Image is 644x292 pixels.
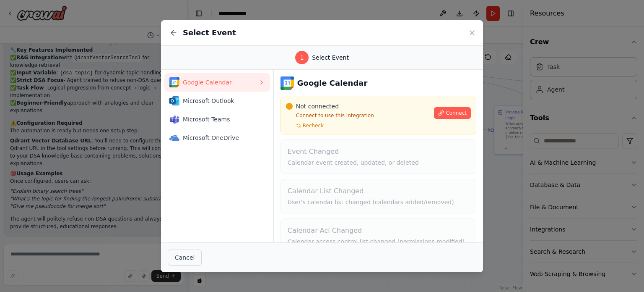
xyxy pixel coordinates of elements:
button: Event ChangedCalendar event created, updated, or deleted [280,139,476,174]
h4: Calendar Acl Changed [288,226,469,236]
img: Google Calendar [169,77,179,87]
button: Connect [434,107,471,119]
img: Microsoft Teams [169,114,179,124]
p: Connect to use this integration [286,112,429,119]
span: Google Calendar [183,78,258,87]
p: User's calendar list changed (calendars added/removed) [288,198,469,206]
h4: Calendar List Changed [288,186,469,196]
h2: Select Event [183,27,236,39]
button: Google CalendarGoogle Calendar [164,73,270,92]
button: Recheck [286,122,324,129]
span: Recheck [303,122,324,129]
button: Microsoft OutlookMicrosoft Outlook [164,92,270,110]
span: Select Event [312,53,349,62]
div: 1 [295,51,309,64]
button: Microsoft TeamsMicrosoft Teams [164,110,270,129]
img: Microsoft Outlook [169,96,179,106]
button: Calendar List ChangedUser's calendar list changed (calendars added/removed) [280,179,476,213]
span: Not connected [296,102,339,110]
span: Connect [446,110,467,116]
h3: Google Calendar [297,77,368,89]
span: Microsoft Teams [183,115,258,124]
span: Microsoft OneDrive [183,134,258,142]
h4: Event Changed [288,147,469,157]
p: Calendar event created, updated, or deleted [288,158,469,167]
img: Microsoft OneDrive [169,133,179,143]
span: Microsoft Outlook [183,97,258,105]
img: Google Calendar [280,76,294,90]
button: Calendar Acl ChangedCalendar access control list changed (permissions modified) [280,218,476,253]
p: Calendar access control list changed (permissions modified) [288,237,469,246]
button: Microsoft OneDriveMicrosoft OneDrive [164,129,270,147]
button: Cancel [168,250,202,266]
